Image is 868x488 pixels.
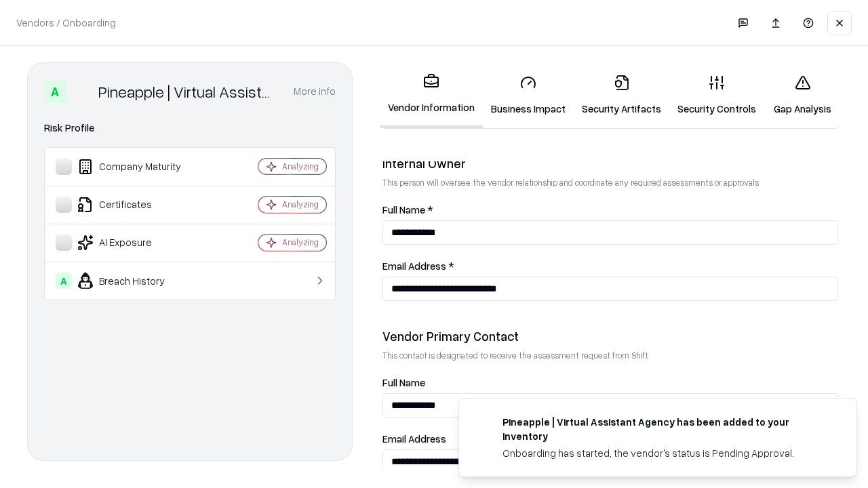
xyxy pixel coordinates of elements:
label: Email Address [382,434,838,444]
div: Pineapple | Virtual Assistant Agency has been added to your inventory [502,415,824,443]
a: Vendor Information [380,62,483,128]
div: Risk Profile [44,120,336,136]
label: Full Name * [382,205,838,215]
div: Onboarding has started, the vendor's status is Pending Approval. [502,446,824,460]
div: AI Exposure [56,235,218,251]
div: A [56,272,72,289]
div: Vendor Primary Contact [382,328,838,344]
label: Full Name [382,378,838,388]
div: Analyzing [282,237,319,248]
p: This contact is designated to receive the assessment request from Shift [382,350,838,361]
img: trypineapple.com [475,415,492,431]
label: Email Address * [382,261,838,271]
a: Gap Analysis [764,64,841,127]
p: Vendors / Onboarding [16,16,116,30]
div: Internal Owner [382,155,838,171]
a: Security Artifacts [574,64,669,127]
div: Analyzing [282,199,319,210]
div: Certificates [56,197,218,213]
a: Security Controls [669,64,764,127]
button: More info [294,79,336,104]
div: Analyzing [282,161,319,172]
div: A [44,81,66,102]
div: Company Maturity [56,159,218,175]
a: Business Impact [483,64,574,127]
div: Breach History [56,272,218,289]
p: This person will oversee the vendor relationship and coordinate any required assessments or appro... [382,177,838,188]
img: Pineapple | Virtual Assistant Agency [71,81,93,102]
div: Pineapple | Virtual Assistant Agency [98,81,277,102]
